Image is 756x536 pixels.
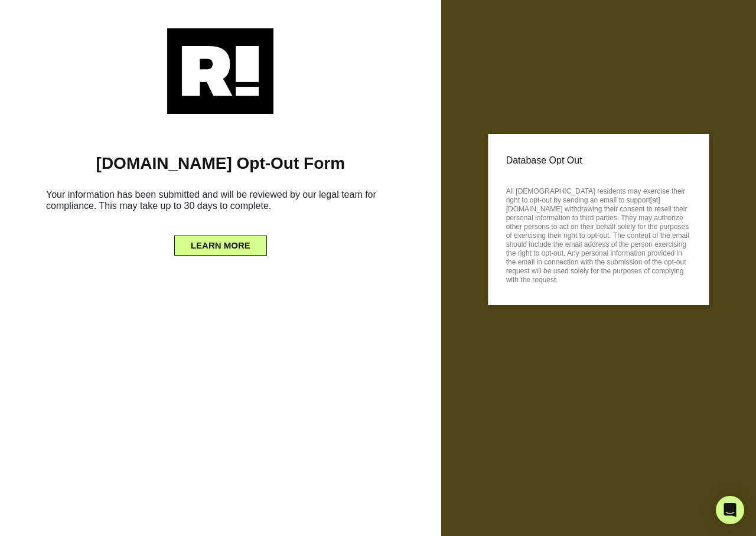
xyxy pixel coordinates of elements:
p: Database Opt Out [506,152,691,169]
img: Retention.com [167,28,273,114]
a: LEARN MORE [174,237,267,247]
h6: Your information has been submitted and will be reviewed by our legal team for compliance. This m... [18,184,423,221]
p: All [DEMOGRAPHIC_DATA] residents may exercise their right to opt-out by sending an email to suppo... [506,184,691,285]
button: LEARN MORE [174,236,267,256]
div: Open Intercom Messenger [716,496,744,524]
h1: [DOMAIN_NAME] Opt-Out Form [18,153,423,174]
